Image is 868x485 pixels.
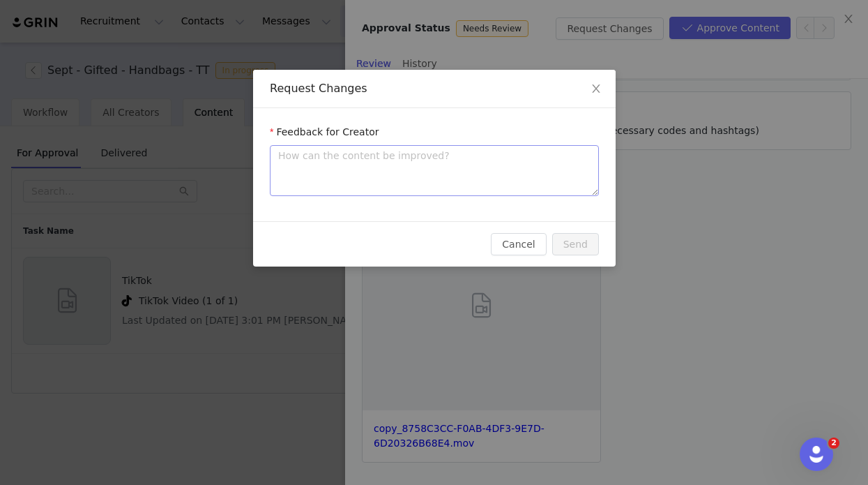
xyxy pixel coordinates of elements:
button: Close [577,70,616,109]
button: Cancel [491,233,546,255]
iframe: Intercom live chat [800,438,833,471]
span: 2 [828,438,839,449]
i: icon: close [591,83,602,94]
button: Send [551,233,598,255]
label: Feedback for Creator [270,126,379,137]
div: Request Changes [270,81,599,96]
